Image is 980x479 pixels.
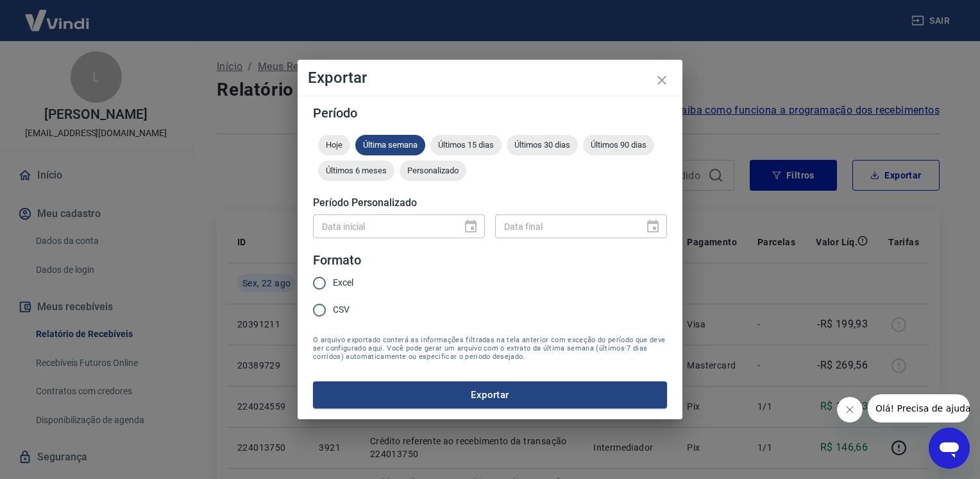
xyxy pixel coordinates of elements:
div: Últimos 6 meses [318,161,394,181]
legend: Formato [313,251,361,270]
input: DD/MM/YYYY [313,214,453,238]
div: Última semana [355,135,425,155]
span: Últimos 15 dias [430,140,502,150]
span: Últimos 90 dias [583,140,654,150]
span: Últimos 6 meses [318,166,394,175]
div: Hoje [318,135,350,155]
div: Últimos 30 dias [507,135,578,155]
span: Últimos 30 dias [507,140,578,150]
span: Personalizado [400,166,466,175]
button: Exportar [313,381,667,408]
h5: Período [313,107,667,119]
span: Última semana [355,140,425,150]
span: O arquivo exportado conterá as informações filtradas na tela anterior com exceção do período que ... [313,336,667,361]
button: close [646,65,677,96]
div: Últimos 90 dias [583,135,654,155]
span: Olá! Precisa de ajuda? [8,9,108,19]
h5: Período Personalizado [313,196,667,209]
iframe: Mensagem da empresa [868,394,970,422]
input: DD/MM/YYYY [495,214,635,238]
div: Personalizado [400,161,466,181]
h4: Exportar [308,70,672,85]
span: Hoje [318,140,350,150]
iframe: Fechar mensagem [837,397,863,422]
iframe: Botão para abrir a janela de mensagens [929,428,970,469]
div: Últimos 15 dias [430,135,502,155]
span: CSV [333,303,350,317]
span: Excel [333,276,353,290]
